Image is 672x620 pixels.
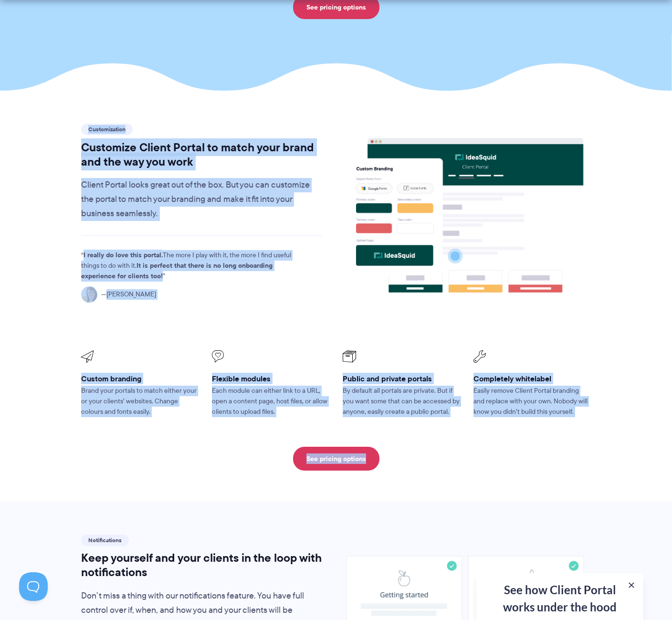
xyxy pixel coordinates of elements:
h2: Customize Client Portal to match your brand and the way you work [81,140,322,169]
p: The more I play with it, the more I find useful things to do with it. [81,250,305,282]
iframe: Toggle Customer Support [19,572,48,601]
a: See pricing options [293,447,379,471]
p: Client Portal looks great out of the box. But you can customize the portal to match your branding... [81,178,322,221]
p: Brand your portals to match either your or your clients’ websites. Change colours and fonts easily. [81,386,199,417]
h3: Public and private portals [343,374,460,384]
span: Notifications [81,535,129,546]
p: By default all portals are private. But if you want some that can be accessed by anyone, easily c... [343,386,460,417]
strong: I really do love this portal. [84,250,163,260]
strong: It is perfect that there is no long onboarding experience for clients too! [81,260,273,281]
h3: Flexible modules [212,374,329,384]
h3: Completely whitelabel [473,374,591,384]
span: [PERSON_NAME] [101,289,156,300]
h2: Keep yourself and your clients in the loop with notifications [81,551,322,579]
h3: Custom branding [81,374,199,384]
p: Easily remove Client Portal branding and replace with your own. Nobody will know you didn’t build... [473,386,591,417]
span: Customization [81,124,133,135]
p: Each module can either link to a URL, open a content page, host files, or allow clients to upload... [212,386,329,417]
